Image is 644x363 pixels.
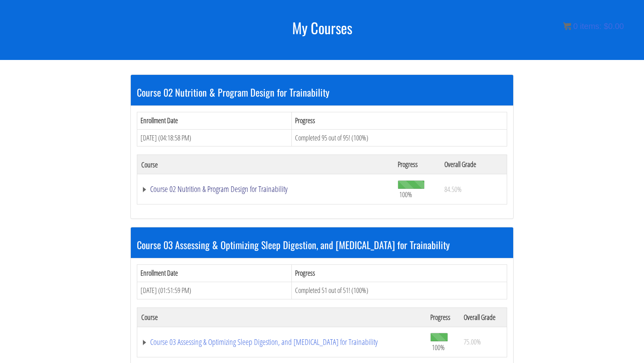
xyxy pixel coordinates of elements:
[604,22,624,31] bdi: 0.00
[460,307,507,327] th: Overall Grade
[580,22,601,31] span: items:
[394,155,440,174] th: Progress
[440,155,507,174] th: Overall Grade
[292,282,507,299] td: Completed 51 out of 51! (100%)
[292,265,507,282] th: Progress
[137,87,507,97] h3: Course 02 Nutrition & Program Design for Trainability
[573,22,578,31] span: 0
[563,22,571,30] img: icon11.png
[137,307,427,327] th: Course
[137,112,292,129] th: Enrollment Date
[137,265,292,282] th: Enrollment Date
[604,22,608,31] span: $
[137,282,292,299] td: [DATE] (01:51:59 PM)
[440,174,507,204] td: 84.50%
[292,112,507,129] th: Progress
[399,190,412,199] span: 100%
[460,327,507,357] td: 75.00%
[137,155,394,174] th: Course
[292,129,507,146] td: Completed 95 out of 95! (100%)
[137,239,507,250] h3: Course 03 Assessing & Optimizing Sleep Digestion, and [MEDICAL_DATA] for Trainability
[426,307,460,327] th: Progress
[432,343,445,352] span: 100%
[137,129,292,146] td: [DATE] (04:18:58 PM)
[141,185,390,193] a: Course 02 Nutrition & Program Design for Trainability
[563,22,624,31] a: 0 items: $0.00
[141,338,422,346] a: Course 03 Assessing & Optimizing Sleep Digestion, and [MEDICAL_DATA] for Trainability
